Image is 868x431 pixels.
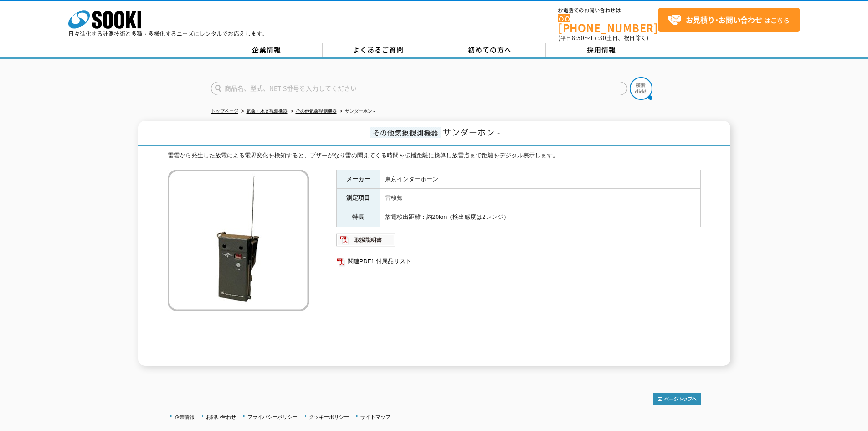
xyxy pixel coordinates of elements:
[558,34,648,42] span: (平日 ～ 土日、祝日除く)
[558,14,658,33] a: [PHONE_NUMBER]
[558,8,658,13] span: お電話でのお問い合わせは
[336,239,396,245] a: 取扱説明書
[338,107,375,116] li: サンダーホン -
[380,189,700,208] td: 雷検知
[360,414,390,420] a: サイトマップ
[380,208,700,227] td: 放電検出距離：約20km（検出感度は2レンジ）
[336,170,380,189] th: メーカー
[546,43,657,57] a: 採用情報
[323,43,434,57] a: よくあるご質問
[686,14,762,25] strong: お見積り･お問い合わせ
[658,8,800,32] a: お見積り･お問い合わせはこちら
[590,34,606,42] span: 17:30
[68,31,268,36] p: 日々進化する計測技術と多種・多様化するニーズにレンタルでお応えします。
[572,34,585,42] span: 8:50
[434,43,546,57] a: 初めての方へ
[380,170,700,189] td: 東京インターホーン
[336,208,380,227] th: 特長
[247,109,288,114] a: 気象・水文観測機器
[247,414,298,420] a: プライバシーポリシー
[175,414,195,420] a: 企業情報
[668,13,790,27] span: はこちら
[370,127,441,138] span: その他気象観測機器
[336,233,396,247] img: 取扱説明書
[296,109,337,114] a: その他気象観測機器
[468,45,512,55] span: 初めての方へ
[653,393,701,405] img: トップページへ
[206,414,236,420] a: お問い合わせ
[211,82,627,95] input: 商品名、型式、NETIS番号を入力してください
[630,77,652,100] img: btn_search.png
[168,170,309,311] img: サンダーホン -
[211,109,238,114] a: トップページ
[336,255,701,267] a: 関連PDF1 付属品リスト
[309,414,349,420] a: クッキーポリシー
[211,43,323,57] a: 企業情報
[168,151,701,161] div: 雷雲から発生した放電による電界変化を検知すると、ブザーがなり雷の聞えてくる時間を伝播距離に換算し放雷点まで距離をデジタル表示します。
[336,189,380,208] th: 測定項目
[443,126,500,138] span: サンダーホン -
